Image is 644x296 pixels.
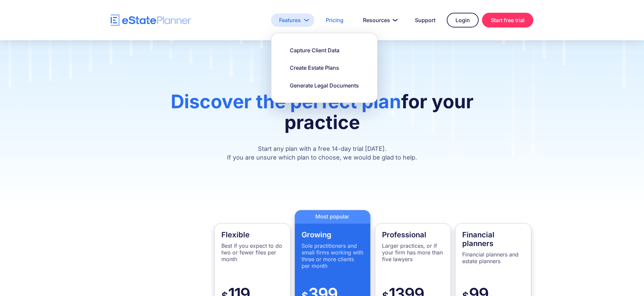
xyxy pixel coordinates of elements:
[281,78,367,93] a: Generate Legal Documents
[447,13,479,27] a: Login
[111,14,191,26] a: home
[271,13,314,27] a: Features
[318,13,352,27] a: Pricing
[139,91,505,139] h1: for your practice
[221,242,283,262] p: Best if you expect to do two or fewer files per month
[302,242,364,269] p: Sole practitioners and small firms working with three or more clients per month
[221,230,283,239] h4: Flexible
[382,230,444,239] h4: Professional
[382,242,444,262] p: Larger practices, or if your firm has more than five lawyers
[482,13,533,27] a: Start free trial
[462,251,524,264] p: Financial planners and estate planners
[281,61,347,75] a: Create Estate Plans
[302,230,364,239] h4: Growing
[281,43,348,57] a: Capture Client Data
[290,64,339,71] div: Create Estate Plans
[290,47,339,54] div: Capture Client Data
[407,13,443,27] a: Support
[355,13,404,27] a: Resources
[139,144,505,162] p: Start any plan with a free 14-day trial [DATE]. If you are unsure which plan to choose, we would ...
[171,90,401,113] span: Discover the perfect plan
[462,230,524,248] h4: Financial planners
[290,82,359,89] div: Generate Legal Documents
